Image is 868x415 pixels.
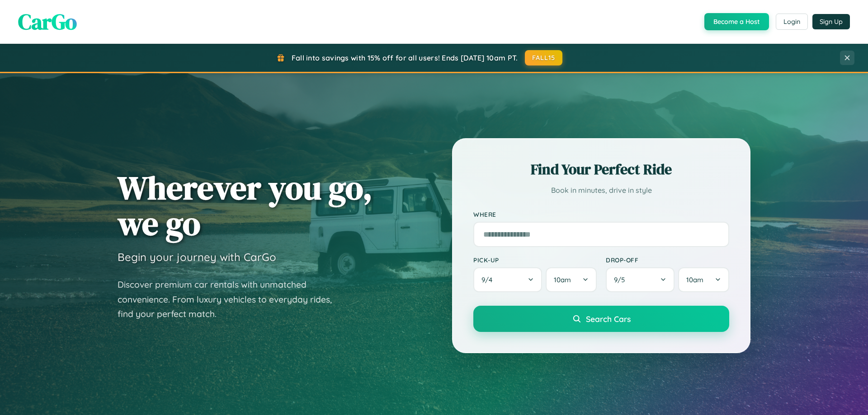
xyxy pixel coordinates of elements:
[686,275,703,284] span: 10am
[704,13,769,30] button: Become a Host
[586,314,631,324] span: Search Cars
[118,277,344,322] p: Discover premium car rentals with unmatched convenience. From luxury vehicles to everyday rides, ...
[614,275,629,284] span: 9 / 5
[118,250,276,264] h3: Begin your journey with CarGo
[473,184,729,197] p: Book in minutes, drive in style
[606,267,675,292] button: 9/5
[473,159,729,179] h2: Find Your Perfect Ride
[606,256,729,264] label: Drop-off
[678,267,729,292] button: 10am
[812,14,850,29] button: Sign Up
[473,256,597,264] label: Pick-up
[481,275,497,284] span: 9 / 4
[473,210,729,218] label: Where
[473,267,542,292] button: 9/4
[118,170,373,241] h1: Wherever you go, we go
[776,14,808,30] button: Login
[473,306,729,332] button: Search Cars
[554,275,571,284] span: 10am
[546,267,597,292] button: 10am
[292,53,518,62] span: Fall into savings with 15% off for all users! Ends [DATE] 10am PT.
[18,7,77,37] span: CarGo
[525,50,563,65] button: FALL15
